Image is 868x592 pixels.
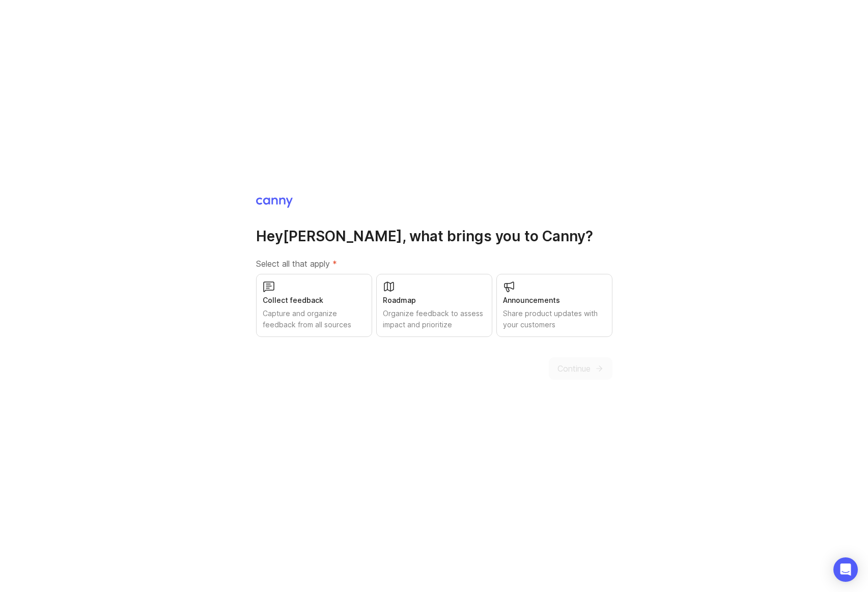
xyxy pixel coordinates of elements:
div: Collect feedback [263,295,366,306]
img: Canny Home [256,198,293,208]
div: Announcements [503,295,606,306]
button: AnnouncementsShare product updates with your customers [496,274,612,337]
h1: Hey [PERSON_NAME] , what brings you to Canny? [256,227,612,245]
div: Organize feedback to assess impact and prioritize [383,308,486,330]
div: Share product updates with your customers [503,308,606,330]
div: Capture and organize feedback from all sources [263,308,366,330]
div: Roadmap [383,295,486,306]
button: RoadmapOrganize feedback to assess impact and prioritize [376,274,492,337]
button: Collect feedbackCapture and organize feedback from all sources [256,274,372,337]
label: Select all that apply [256,258,612,270]
div: Open Intercom Messenger [833,557,858,582]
